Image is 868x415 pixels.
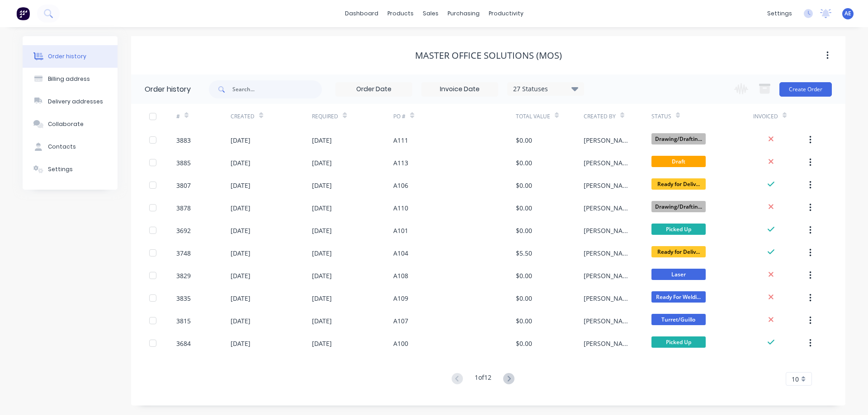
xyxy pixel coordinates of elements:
[516,158,532,168] div: $0.00
[176,226,191,235] div: 3692
[176,158,191,168] div: 3885
[231,316,250,326] div: [DATE]
[23,68,118,90] button: Billing address
[516,226,532,235] div: $0.00
[312,112,338,121] div: Required
[508,84,584,94] div: 27 Statuses
[516,104,584,129] div: Total Value
[584,112,616,121] div: Created By
[393,294,408,303] div: A109
[584,294,633,303] div: [PERSON_NAME]
[393,248,408,258] div: A104
[176,339,191,348] div: 3684
[393,158,408,168] div: A113
[176,181,191,190] div: 3807
[231,112,255,121] div: Created
[584,226,633,235] div: [PERSON_NAME]
[651,246,706,257] span: Ready for Deliv...
[393,181,408,190] div: A106
[336,83,412,96] input: Order Date
[393,271,408,280] div: A108
[779,82,832,97] button: Create Order
[651,133,706,145] span: Drawing/Draftin...
[312,248,332,258] div: [DATE]
[393,104,515,129] div: PO #
[418,7,443,20] div: sales
[393,316,408,326] div: A107
[584,339,633,348] div: [PERSON_NAME]
[176,248,191,258] div: 3748
[516,339,532,348] div: $0.00
[231,339,250,348] div: [DATE]
[231,271,250,280] div: [DATE]
[312,181,332,190] div: [DATE]
[23,135,118,158] button: Contacts
[48,165,73,173] div: Settings
[443,7,484,20] div: purchasing
[584,248,633,258] div: [PERSON_NAME]
[393,339,408,348] div: A100
[475,373,491,386] div: 1 of 12
[651,201,706,212] span: Drawing/Draftin...
[312,294,332,303] div: [DATE]
[584,316,633,326] div: [PERSON_NAME]
[48,143,76,151] div: Contacts
[231,135,250,145] div: [DATE]
[844,9,851,18] span: AE
[584,203,633,213] div: [PERSON_NAME]
[176,135,191,145] div: 3883
[516,316,532,326] div: $0.00
[48,75,90,83] div: Billing address
[584,271,633,280] div: [PERSON_NAME]
[516,271,532,280] div: $0.00
[651,224,706,235] span: Picked Up
[651,291,706,303] span: Ready For Weldi...
[415,50,562,61] div: Master Office Solutions (MOS)
[145,84,191,95] div: Order history
[516,248,532,258] div: $5.50
[16,7,30,20] img: Factory
[176,203,191,213] div: 3878
[231,226,250,235] div: [DATE]
[516,135,532,145] div: $0.00
[312,226,332,235] div: [DATE]
[176,294,191,303] div: 3835
[484,7,528,20] div: productivity
[651,104,753,129] div: Status
[176,112,180,121] div: #
[383,7,418,20] div: products
[763,7,797,20] div: settings
[23,158,118,181] button: Settings
[584,104,651,129] div: Created By
[312,316,332,326] div: [DATE]
[231,294,250,303] div: [DATE]
[516,203,532,213] div: $0.00
[176,316,191,326] div: 3815
[393,112,406,121] div: PO #
[48,120,84,128] div: Collaborate
[651,336,706,348] span: Picked Up
[651,156,706,167] span: Draft
[231,248,250,258] div: [DATE]
[393,203,408,213] div: A110
[176,271,191,280] div: 3829
[393,135,408,145] div: A111
[231,203,250,213] div: [DATE]
[584,135,633,145] div: [PERSON_NAME]
[232,80,322,98] input: Search...
[651,269,706,280] span: Laser
[340,7,383,20] a: dashboard
[584,158,633,168] div: [PERSON_NAME]
[312,158,332,168] div: [DATE]
[312,271,332,280] div: [DATE]
[312,135,332,145] div: [DATE]
[23,45,118,68] button: Order history
[753,112,778,121] div: Invoiced
[516,181,532,190] div: $0.00
[48,98,103,106] div: Delivery addresses
[753,104,807,129] div: Invoiced
[231,181,250,190] div: [DATE]
[393,226,408,235] div: A101
[312,203,332,213] div: [DATE]
[516,112,550,121] div: Total Value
